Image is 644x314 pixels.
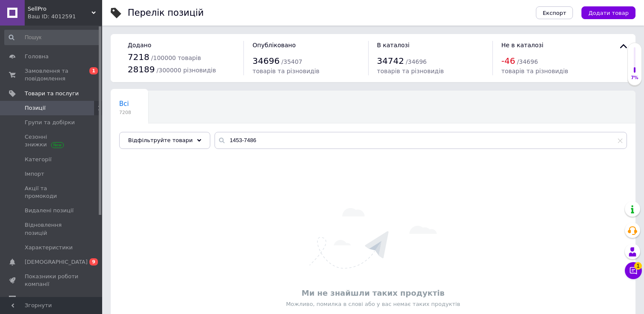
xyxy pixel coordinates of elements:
[28,5,92,13] span: SellPro
[25,295,47,303] span: Відгуки
[588,10,629,16] span: Додати товар
[536,6,573,19] button: Експорт
[25,207,74,214] span: Видалені позиції
[119,109,131,116] span: 7208
[128,42,151,49] span: Додано
[252,42,296,49] span: Опубліковано
[4,30,100,45] input: Пошук
[377,68,444,74] span: товарів та різновидів
[252,68,319,74] span: товарів та різновидів
[157,67,216,74] span: / 300000 різновидів
[625,262,642,279] button: Чат з покупцем1
[25,90,79,97] span: Товари та послуги
[128,137,193,143] span: Відфільтруйте товари
[115,300,631,308] div: Можливо, помилка в слові або у вас немає таких продуктів
[25,119,75,126] span: Групи та добірки
[128,52,149,62] span: 7218
[581,6,635,19] button: Додати товар
[377,56,404,66] span: 34742
[25,221,79,237] span: Відновлення позицій
[501,68,568,74] span: товарів та різновидів
[89,258,98,265] span: 9
[89,67,98,74] span: 1
[25,273,79,288] span: Показники роботи компанії
[634,262,642,269] span: 1
[25,67,79,83] span: Замовлення та повідомлення
[543,10,567,16] span: Експорт
[25,133,79,148] span: Сезонні знижки
[151,54,201,61] span: / 100000 товарів
[25,53,49,60] span: Головна
[25,185,79,200] span: Акції та промокоди
[377,42,410,49] span: В каталозі
[25,258,88,266] span: [DEMOGRAPHIC_DATA]
[215,132,627,149] input: Пошук по назві позиції, артикулу і пошуковим запитам
[28,13,102,20] div: Ваш ID: 4012591
[281,58,302,65] span: / 35407
[517,58,538,65] span: / 34696
[501,42,544,49] span: Не в каталозі
[25,170,44,178] span: Імпорт
[309,208,437,268] img: Нічого не знайдено
[115,288,631,298] div: Ми не знайшли таких продуктів
[501,56,515,66] span: -46
[252,56,280,66] span: 34696
[25,104,46,112] span: Позиції
[25,156,52,163] span: Категорії
[628,75,641,81] div: 7%
[406,58,426,65] span: / 34696
[128,64,155,74] span: 28189
[119,100,129,108] span: Всі
[25,244,73,251] span: Характеристики
[128,9,204,17] div: Перелік позицій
